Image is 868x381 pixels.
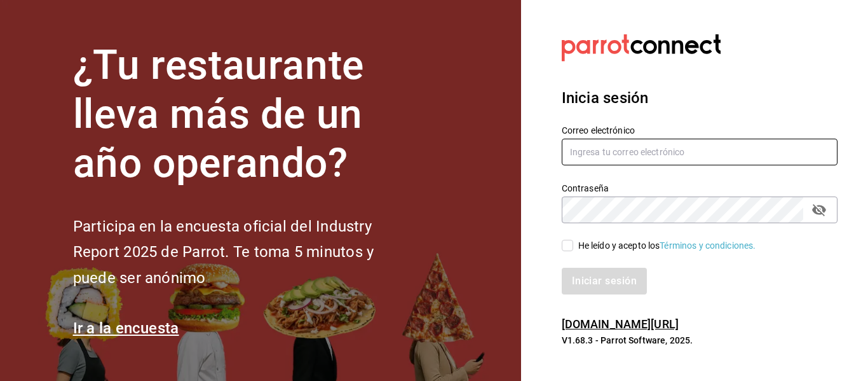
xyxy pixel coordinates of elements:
a: [DOMAIN_NAME][URL] [562,317,679,331]
h3: Inicia sesión [562,87,837,109]
h2: Participa en la encuesta oficial del Industry Report 2025 de Parrot. Te toma 5 minutos y puede se... [73,214,416,291]
p: V1.68.3 - Parrot Software, 2025. [562,334,837,347]
button: passwordField [808,199,830,221]
label: Correo electrónico [562,126,837,135]
label: Contraseña [562,184,837,193]
div: He leído y acepto los [578,239,756,253]
h1: ¿Tu restaurante lleva más de un año operando? [73,41,416,188]
input: Ingresa tu correo electrónico [562,139,837,165]
a: Términos y condiciones. [660,240,756,251]
a: Ir a la encuesta [73,319,179,337]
